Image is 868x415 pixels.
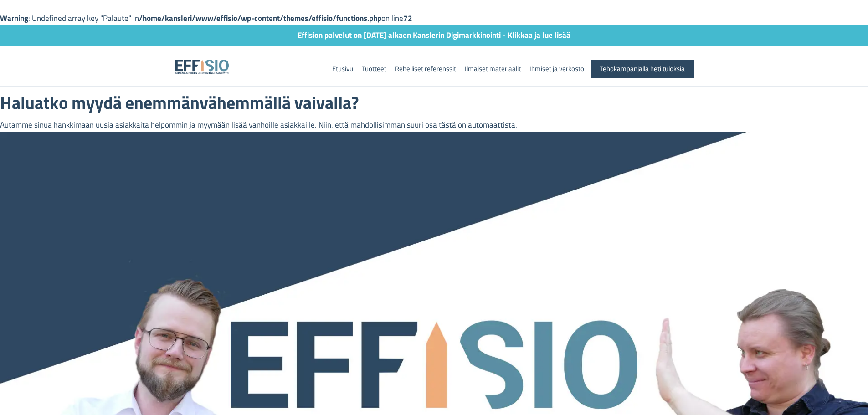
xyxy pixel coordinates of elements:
a: Rehelliset referenssit [393,61,458,76]
b: 72 [403,12,412,24]
a: Tehokampanjalla heti tuloksia [591,59,694,78]
a: Etusivu [330,61,355,76]
b: /home/kansleri/www/effisio/wp-content/themes/effisio/functions.php [139,12,381,24]
a: Tuotteet [360,61,389,76]
img: Effisio [168,60,236,75]
a: Ilmaiset materiaalit [462,61,523,76]
a: Ihmiset ja verkosto [527,61,586,76]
